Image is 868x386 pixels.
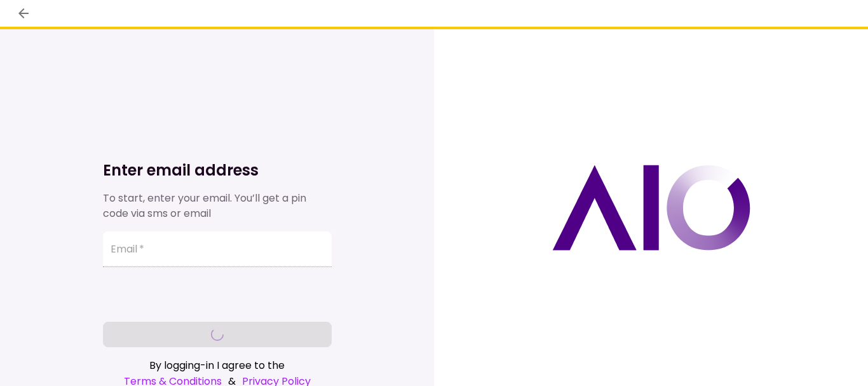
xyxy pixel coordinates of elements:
img: AIO logo [552,165,750,251]
h1: Enter email address [103,160,332,181]
div: To start, enter your email. You’ll get a pin code via sms or email [103,191,332,221]
div: By logging-in I agree to the [103,357,332,373]
button: back [13,3,34,24]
